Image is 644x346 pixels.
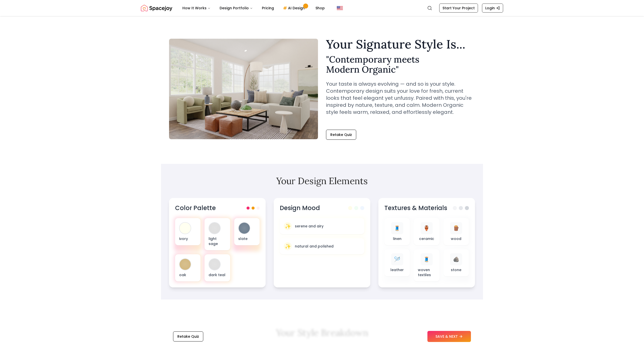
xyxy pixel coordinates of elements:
p: linen [393,236,401,241]
nav: Main [178,3,329,13]
img: United States [337,5,343,11]
p: oak [179,272,196,277]
p: leather [390,267,404,272]
p: stone [451,267,461,272]
p: Your taste is always evolving — and so is your style. Contemporary design suits your love for fre... [326,80,475,116]
a: Pricing [258,3,278,13]
a: Spacejoy [141,3,172,13]
h3: Color Palette [175,204,216,212]
span: 🧵 [423,256,430,263]
span: 🧵 [394,225,400,232]
a: AI Design [279,3,310,13]
p: ivory [179,236,196,241]
img: Contemporary meets Modern Organic Style Example [169,39,318,139]
span: ✨ [285,223,291,230]
p: serene and airy [295,224,324,229]
p: ceramic [419,236,434,241]
button: How It Works [178,3,215,13]
button: Design Portfolio [216,3,257,13]
a: Start Your Project [439,4,478,13]
button: SAVE & NEXT [427,331,471,342]
p: natural and polished [295,244,334,249]
span: 🏺 [423,225,430,232]
p: light sage [209,236,226,246]
span: 🪡 [394,256,400,263]
button: Retake Quiz [173,331,203,341]
p: wood [451,236,461,241]
span: 🪵 [453,225,459,232]
span: 🪨 [453,256,459,263]
p: dark teal [209,272,226,277]
button: Retake Quiz [326,130,356,140]
p: woven textiles [418,267,435,277]
h3: Design Mood [280,204,320,212]
a: Shop [311,3,329,13]
a: Login [482,4,503,13]
h2: " Contemporary meets Modern Organic " [326,54,475,74]
p: slate [238,236,256,241]
span: ✨ [285,243,291,250]
h2: Your Design Elements [169,176,475,186]
h3: Textures & Materials [384,204,447,212]
img: Spacejoy Logo [141,3,172,13]
h1: Your Signature Style Is... [326,38,475,50]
